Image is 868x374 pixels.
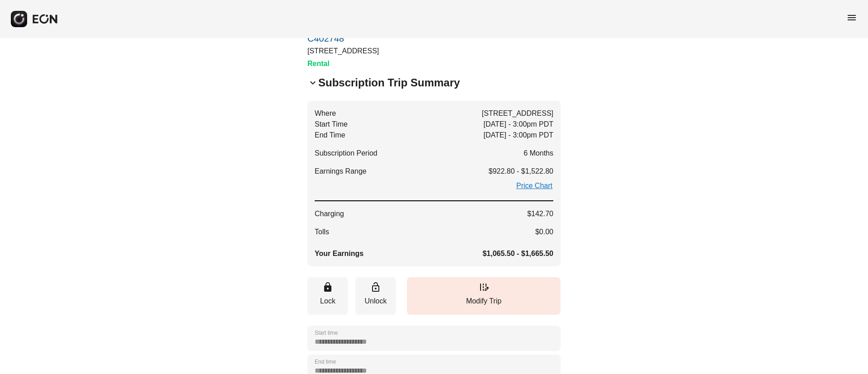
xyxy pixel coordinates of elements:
[307,101,561,266] button: Where[STREET_ADDRESS]Start Time[DATE] - 3:00pm PDTEnd Time[DATE] - 3:00pm PDTSubscription Period6...
[355,277,396,315] button: Unlock
[315,166,367,177] span: Earnings Range
[307,77,318,88] span: keyboard_arrow_down
[360,296,392,307] p: Unlock
[307,33,398,44] a: C402748
[315,119,348,130] span: Start Time
[411,296,556,307] p: Modify Trip
[315,208,344,219] span: Charging
[315,248,363,259] span: Your Earnings
[315,108,336,119] span: Where
[524,148,553,159] span: 6 Months
[315,148,377,159] span: Subscription Period
[312,296,344,307] p: Lock
[407,277,561,315] button: Modify Trip
[484,130,553,141] span: [DATE] - 3:00pm PDT
[318,76,460,90] h2: Subscription Trip Summary
[307,46,398,57] p: [STREET_ADDRESS]
[846,12,857,23] span: menu
[315,130,345,141] span: End Time
[307,277,348,315] button: Lock
[322,282,333,293] span: lock
[370,282,381,293] span: lock_open
[482,108,553,119] span: [STREET_ADDRESS]
[515,180,553,191] a: Price Chart
[535,227,553,237] span: $0.00
[478,282,489,293] span: edit_road
[489,166,553,177] span: $922.80 - $1,522.80
[307,58,398,69] h3: Rental
[484,119,553,130] span: [DATE] - 3:00pm PDT
[482,248,553,259] span: $1,065.50 - $1,665.50
[527,208,553,219] span: $142.70
[315,227,329,237] span: Tolls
